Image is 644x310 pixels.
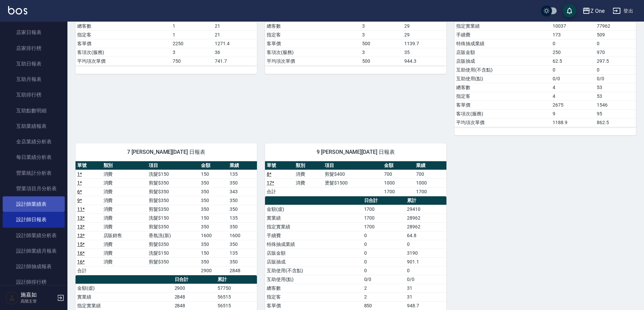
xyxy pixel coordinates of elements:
td: 平均項次單價 [76,57,171,65]
td: 店販抽成 [455,57,551,65]
a: 店家排行榜 [3,40,65,56]
td: 57750 [216,284,257,292]
td: 2900 [173,284,216,292]
td: 1000 [382,178,414,187]
td: 1546 [595,101,636,109]
td: 1188.9 [551,118,595,127]
a: 設計師業績分析表 [3,228,65,243]
a: 設計師排行榜 [3,274,65,290]
td: 28962 [405,222,446,231]
td: 剪髮$350 [147,178,199,187]
a: 互助排行榜 [3,87,65,103]
td: 店販金額 [265,249,362,257]
td: 0/0 [405,275,446,284]
td: 948.7 [405,301,446,310]
td: 35 [403,48,446,57]
a: 互助業績報表 [3,118,65,134]
td: 350 [228,257,257,266]
td: 1700 [382,187,414,196]
td: 77962 [595,22,636,30]
td: 1600 [199,231,228,240]
td: 1 [171,30,213,39]
td: 剪髮$350 [147,205,199,214]
td: 31 [405,284,446,292]
td: 指定客 [455,92,551,101]
td: 21 [213,30,257,39]
td: 3 [171,48,213,57]
td: 901.1 [405,257,446,266]
td: 洗髮$150 [147,170,199,178]
td: 2 [362,292,405,301]
td: 2675 [551,101,595,109]
td: 剪髮$350 [147,187,199,196]
td: 1700 [362,214,405,222]
td: 53 [595,92,636,101]
td: 350 [199,257,228,266]
td: 消費 [102,257,147,266]
td: 剪髮$350 [147,240,199,249]
span: 7 [PERSON_NAME][DATE] 日報表 [84,149,249,156]
td: 970 [595,48,636,57]
td: 0/0 [362,275,405,284]
td: 金額(虛) [265,205,362,214]
td: 1271.4 [213,39,257,48]
td: 0 [362,231,405,240]
td: 135 [228,249,257,257]
td: 95 [595,109,636,118]
td: 特殊抽成業績 [455,39,551,48]
span: 9 [PERSON_NAME][DATE] 日報表 [273,149,438,156]
td: 29 [403,22,446,30]
td: 客項次(服務) [455,109,551,118]
td: 1 [171,22,213,30]
th: 金額 [382,161,414,170]
td: 手續費 [455,30,551,39]
td: 互助使用(不含點) [265,266,362,275]
td: 509 [595,30,636,39]
td: 平均項次單價 [455,118,551,127]
td: 客單價 [265,301,362,310]
td: 150 [199,249,228,257]
td: 指定客 [265,292,362,301]
td: 29 [403,30,446,39]
td: 862.5 [595,118,636,127]
a: 互助月報表 [3,72,65,87]
td: 消費 [102,196,147,205]
td: 手續費 [265,231,362,240]
td: 0 [595,39,636,48]
td: 700 [382,170,414,178]
td: 洗髮$150 [147,249,199,257]
td: 互助使用(不含點) [455,65,551,74]
td: 10037 [551,22,595,30]
td: 750 [171,57,213,65]
td: 實業績 [76,292,173,301]
a: 設計師日報表 [3,212,65,227]
td: 29410 [405,205,446,214]
td: 350 [228,205,257,214]
td: 燙髮$1500 [323,178,382,187]
th: 類別 [294,161,323,170]
td: 343 [228,187,257,196]
td: 剪髮$400 [323,170,382,178]
th: 日合計 [362,196,405,205]
td: 消費 [294,170,323,178]
td: 指定客 [265,30,360,39]
a: 設計師業績月報表 [3,243,65,259]
td: 店販銷售 [102,231,147,240]
td: 1000 [414,178,446,187]
th: 業績 [414,161,446,170]
td: 350 [199,187,228,196]
table: a dense table [265,161,446,196]
td: 350 [228,196,257,205]
td: 350 [199,240,228,249]
td: 150 [199,214,228,222]
td: 合計 [76,266,102,275]
td: 互助使用(點) [455,74,551,83]
td: 500 [360,57,403,65]
td: 350 [199,196,228,205]
td: 消費 [102,249,147,257]
td: 剪髮$350 [147,257,199,266]
td: 金額(虛) [76,284,173,292]
td: 0 [551,65,595,74]
td: 250 [551,48,595,57]
td: 350 [199,178,228,187]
